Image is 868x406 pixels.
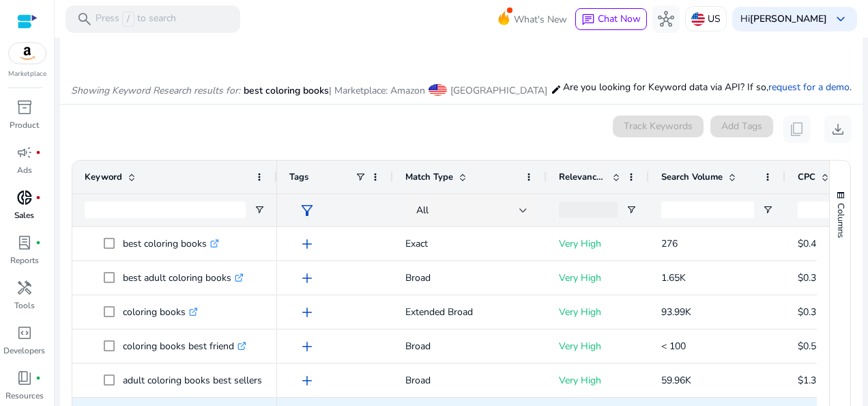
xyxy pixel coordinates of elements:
[575,8,647,30] button: chatChat Now
[551,81,562,98] mat-icon: edit
[652,5,680,33] button: hub
[123,264,244,292] p: best adult coloring books
[661,306,691,319] span: 93.99K
[661,374,691,387] span: 59.96K
[3,344,45,357] p: Developers
[798,340,850,353] span: $0.5 - $0.75
[750,12,827,25] b: [PERSON_NAME]
[96,12,176,27] p: Press to search
[405,366,534,394] p: Broad
[16,189,33,206] span: donut_small
[299,304,315,321] span: add
[35,150,41,155] span: fiber_manual_record
[14,299,35,312] p: Tools
[35,375,41,381] span: fiber_manual_record
[559,230,637,258] p: Very High
[581,13,595,27] span: chat
[598,12,641,25] span: Chat Now
[329,84,425,97] span: | Marketplace: Amazon
[691,12,705,26] img: us.svg
[85,202,246,218] input: Keyword Filter Input
[16,325,33,341] span: code_blocks
[708,7,721,31] p: US
[14,209,34,221] p: Sales
[299,338,315,355] span: add
[299,236,315,252] span: add
[661,340,686,353] span: < 100
[559,298,637,326] p: Very High
[9,43,46,64] img: amazon.svg
[405,332,534,360] p: Broad
[563,80,852,94] p: Are you looking for Keyword data via API? If so, .
[559,332,637,360] p: Very High
[299,202,315,219] span: filter_alt
[830,121,846,137] span: download
[299,373,315,389] span: add
[85,171,122,183] span: Keyword
[76,11,93,27] span: search
[8,69,46,79] p: Marketplace
[5,390,44,402] p: Resources
[798,171,815,183] span: CPC
[123,230,219,258] p: best coloring books
[35,195,41,200] span: fiber_manual_record
[10,119,39,131] p: Product
[289,171,308,183] span: Tags
[35,240,41,245] span: fiber_manual_record
[405,298,534,326] p: Extended Broad
[10,254,39,267] p: Reports
[835,203,847,238] span: Columns
[740,14,827,24] p: Hi
[762,204,773,215] button: Open Filter Menu
[661,202,754,218] input: Search Volume Filter Input
[416,204,429,217] span: All
[122,12,134,27] span: /
[123,298,198,326] p: coloring books
[514,8,567,31] span: What's New
[405,264,534,292] p: Broad
[559,366,637,394] p: Very High
[833,11,849,27] span: keyboard_arrow_down
[798,374,855,387] span: $1.35 - $1.95
[658,11,674,27] span: hub
[626,204,637,215] button: Open Filter Menu
[450,84,547,97] span: [GEOGRAPHIC_DATA]
[559,264,637,292] p: Very High
[661,271,686,284] span: 1.65K
[16,144,33,161] span: campaign
[16,99,33,116] span: inventory_2
[661,237,678,250] span: 276
[244,84,329,97] span: best coloring books
[16,280,33,296] span: handyman
[405,171,453,183] span: Match Type
[559,171,607,183] span: Relevance Score
[405,230,534,258] p: Exact
[16,370,33,386] span: book_4
[798,237,855,250] span: $0.45 - $0.67
[798,271,855,284] span: $0.36 - $0.53
[123,332,246,360] p: coloring books best friend
[123,366,274,394] p: adult coloring books best sellers
[661,171,723,183] span: Search Volume
[254,204,265,215] button: Open Filter Menu
[768,81,850,94] a: request for a demo
[17,164,32,176] p: Ads
[798,306,855,319] span: $0.31 - $0.47
[824,116,852,143] button: download
[71,84,240,97] i: Showing Keyword Research results for:
[299,270,315,286] span: add
[16,234,33,251] span: lab_profile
